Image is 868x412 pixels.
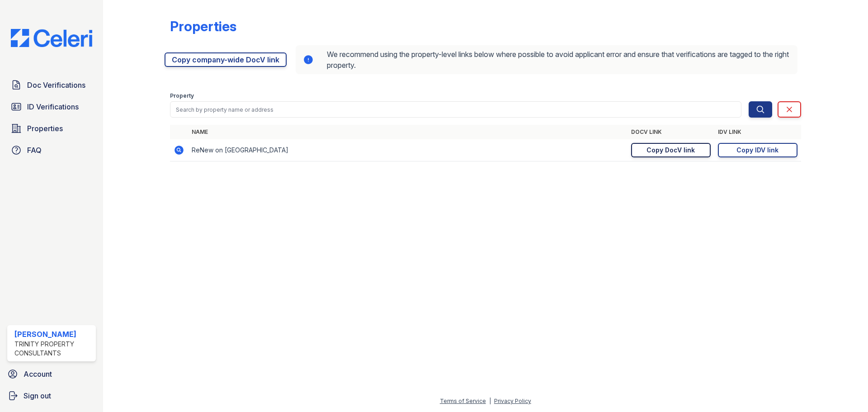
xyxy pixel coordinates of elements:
span: Sign out [24,390,51,401]
div: [PERSON_NAME] [14,329,92,340]
a: Terms of Service [440,398,486,404]
span: Doc Verifications [27,80,85,90]
div: Properties [170,18,236,34]
div: Trinity Property Consultants [14,340,92,358]
label: Property [170,92,194,99]
a: ID Verifications [7,98,96,116]
div: Copy IDV link [736,146,778,155]
td: ReNew on [GEOGRAPHIC_DATA] [188,139,627,161]
a: Sign out [4,387,99,405]
a: Copy company-wide DocV link [165,52,287,67]
input: Search by property name or address [170,101,741,118]
a: FAQ [7,141,96,159]
a: Account [4,365,99,383]
th: DocV Link [627,125,714,139]
span: ID Verifications [27,101,79,112]
img: CE_Logo_Blue-a8612792a0a2168367f1c8372b55b34899dd931a85d93a1a3d3e32e68fde9ad4.png [4,29,99,47]
a: Doc Verifications [7,76,96,94]
th: IDV Link [714,125,801,139]
div: Copy DocV link [646,146,695,155]
a: Copy IDV link [718,143,797,157]
span: Properties [27,123,63,134]
a: Copy DocV link [631,143,711,157]
span: Account [24,369,52,379]
a: Properties [7,119,96,137]
div: We recommend using the property-level links below where possible to avoid applicant error and ens... [296,45,797,74]
span: FAQ [27,145,42,156]
th: Name [188,125,627,139]
div: | [489,398,491,404]
a: Privacy Policy [494,398,531,404]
